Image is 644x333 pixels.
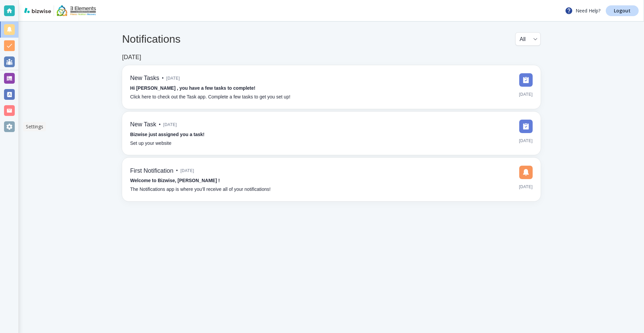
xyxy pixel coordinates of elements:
strong: Welcome to Bizwise, [PERSON_NAME] ! [130,178,220,183]
h6: New Tasks [130,75,159,82]
span: [DATE] [519,182,533,192]
p: Set up your website [130,140,171,147]
h4: Notifications [122,33,180,45]
span: [DATE] [163,120,177,130]
h6: [DATE] [122,54,141,61]
a: New Task•[DATE]Bizwise just assigned you a task!Set up your website[DATE] [122,112,541,155]
span: [DATE] [519,136,533,146]
a: First Notification•[DATE]Welcome to Bizwise, [PERSON_NAME] !The Notifications app is where you’ll... [122,158,541,201]
img: DashboardSidebarNotification.svg [519,166,533,179]
span: [DATE] [519,89,533,99]
a: New Tasks•[DATE]Hi [PERSON_NAME] , you have a few tasks to complete!Click here to check out the T... [122,65,541,109]
a: Logout [606,5,639,16]
img: DashboardSidebarTasks.svg [519,73,533,87]
p: • [176,167,178,174]
p: Need Help? [565,7,600,15]
p: The Notifications app is where you’ll receive all of your notifications! [130,186,271,193]
img: bizwise [24,8,51,13]
p: • [159,121,161,128]
p: Settings [26,123,43,130]
h6: New Task [130,121,156,128]
img: 3 Elements Lifestyle Gym [57,5,96,16]
strong: Bizwise just assigned you a task! [130,132,205,137]
span: [DATE] [166,73,180,83]
img: DashboardSidebarTasks.svg [519,120,533,133]
span: [DATE] [180,166,194,176]
p: Click here to check out the Task app. Complete a few tasks to get you set up! [130,93,290,101]
p: • [162,75,164,82]
div: All [520,33,536,45]
h6: First Notification [130,167,173,175]
p: Logout [614,8,631,13]
strong: Hi [PERSON_NAME] , you have a few tasks to complete! [130,85,255,91]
